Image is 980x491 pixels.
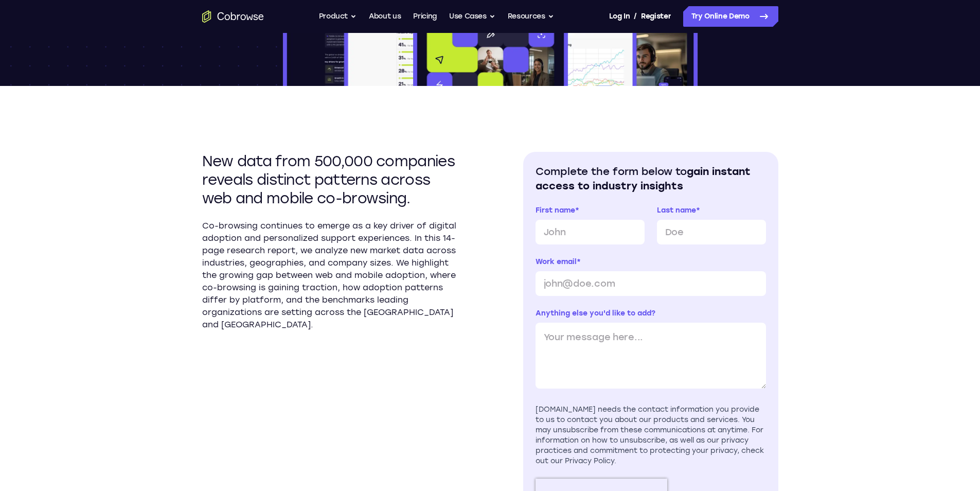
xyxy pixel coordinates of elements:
[319,6,357,27] button: Product
[657,206,696,215] span: Last name
[202,10,264,23] a: Go to the home page
[609,6,630,27] a: Log In
[536,206,575,215] span: First name
[536,220,645,244] input: John
[641,6,671,27] a: Register
[369,6,401,27] a: About us
[657,220,766,244] input: Doe
[683,6,778,27] a: Try Online Demo
[536,271,766,296] input: john@doe.com
[413,6,437,27] a: Pricing
[536,405,766,466] div: [DOMAIN_NAME] needs the contact information you provide to us to contact you about our products a...
[508,6,554,27] button: Resources
[536,164,766,193] h2: Complete the form below to
[202,152,457,207] h2: New data from 500,000 companies reveals distinct patterns across web and mobile co-browsing.
[449,6,495,27] button: Use Cases
[634,10,637,23] span: /
[536,257,577,266] span: Work email
[536,309,655,318] span: Anything else you'd like to add?
[202,220,457,331] p: Co-browsing continues to emerge as a key driver of digital adoption and personalized support expe...
[536,165,751,192] span: gain instant access to industry insights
